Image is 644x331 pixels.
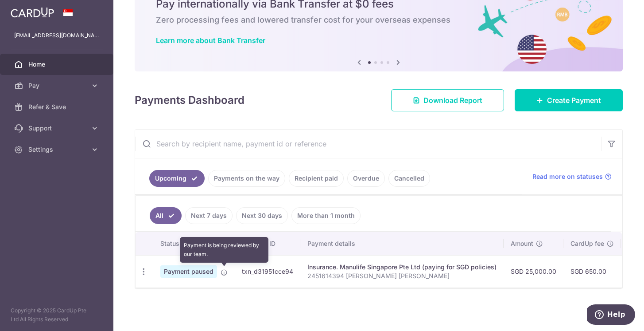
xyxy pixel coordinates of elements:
a: Recipient paid [289,170,344,187]
p: 2451614394 [PERSON_NAME] [PERSON_NAME] [307,272,497,280]
a: Next 7 days [185,207,233,224]
span: Settings [28,145,87,154]
a: Create Payment [515,89,623,111]
p: [EMAIL_ADDRESS][DOMAIN_NAME] [14,31,99,40]
td: txn_d31951cce94 [235,255,300,288]
span: Pay [28,81,87,90]
th: Payment details [300,232,504,255]
td: SGD 25,000.00 [504,255,563,288]
div: Insurance. Manulife Singapore Pte Ltd (paying for SGD policies) [307,263,497,272]
span: Support [28,124,87,133]
span: Download Report [423,95,482,106]
span: Status [160,239,179,248]
input: Search by recipient name, payment id or reference [135,130,601,158]
span: CardUp fee [570,239,604,248]
iframe: Opens a widget where you can find more information [587,304,635,327]
span: Home [28,60,87,69]
span: Payment paused [160,265,217,278]
a: Cancelled [388,170,430,187]
span: Refer & Save [28,102,87,111]
span: Read more on statuses [532,172,603,181]
a: More than 1 month [291,207,361,224]
a: Download Report [391,89,504,111]
td: SGD 650.00 [563,255,621,288]
h6: Zero processing fees and lowered transfer cost for your overseas expenses [156,15,601,25]
h4: Payments Dashboard [135,92,244,108]
a: Payments on the way [208,170,285,187]
a: Overdue [347,170,385,187]
div: Payment is being reviewed by our team. [180,237,268,263]
a: Read more on statuses [532,172,612,181]
a: Next 30 days [236,207,288,224]
a: Learn more about Bank Transfer [156,36,265,45]
span: Amount [511,239,533,248]
img: CardUp [11,7,54,18]
span: Create Payment [547,95,601,106]
th: Payment ID [235,232,300,255]
a: Upcoming [149,170,205,187]
a: All [150,207,182,224]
